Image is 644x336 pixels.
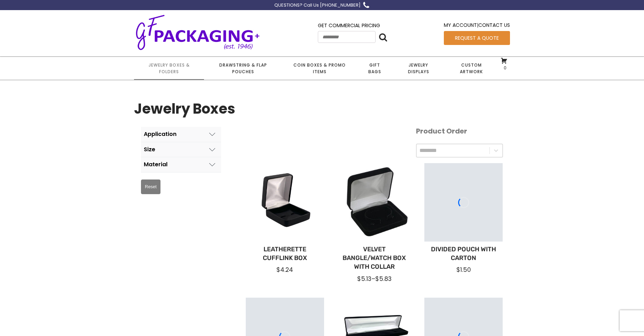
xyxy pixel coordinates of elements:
[357,57,393,80] a: Gift Bags
[502,65,506,71] span: 0
[141,157,221,172] button: Material
[444,57,498,80] a: Custom Artwork
[444,22,477,29] a: My Account
[375,275,392,283] span: $5.83
[444,21,510,31] div: |
[251,266,319,274] div: $4.24
[134,98,235,120] h1: Jewelry Boxes
[430,245,497,262] a: Divided Pouch with Carton
[144,161,167,168] div: Material
[204,57,282,80] a: Drawstring & Flap Pouches
[444,31,510,45] a: Request a Quote
[141,127,221,142] button: Application
[144,146,155,153] div: Size
[134,13,261,51] img: GF Packaging + - Established 1946
[478,22,510,29] a: Contact Us
[141,142,221,157] button: Size
[134,57,204,80] a: Jewelry Boxes & Folders
[341,275,408,283] div: –
[144,131,176,137] div: Application
[357,275,371,283] span: $5.13
[341,245,408,272] a: Velvet Bangle/Watch Box with Collar
[274,2,361,9] div: QUESTIONS? Call Us [PHONE_NUMBER]
[393,57,444,80] a: Jewelry Displays
[430,266,497,274] div: $1.50
[318,22,380,29] a: Get Commercial Pricing
[501,57,508,70] a: 0
[282,57,357,80] a: Coin Boxes & Promo Items
[251,245,319,262] a: Leatherette Cufflink Box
